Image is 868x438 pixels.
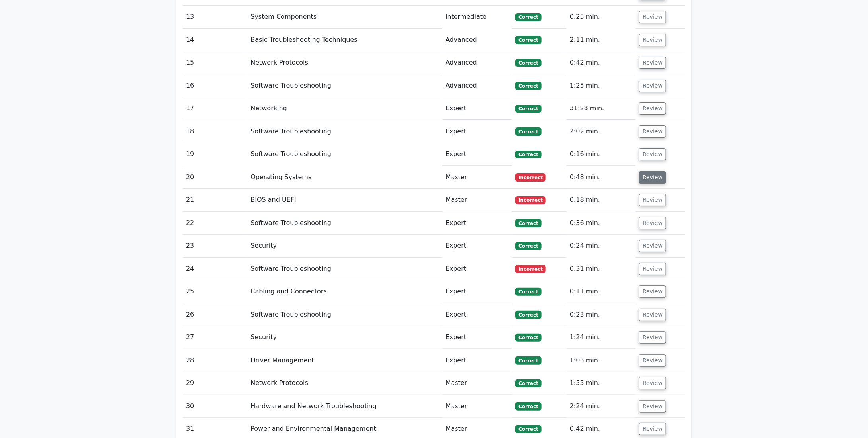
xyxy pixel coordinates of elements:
[515,425,541,433] span: Correct
[247,372,442,395] td: Network Protocols
[567,74,636,97] td: 1:25 min.
[442,235,512,257] td: Expert
[183,212,247,235] td: 22
[639,309,666,321] button: Review
[639,102,666,115] button: Review
[183,6,247,28] td: 13
[639,125,666,138] button: Review
[183,326,247,349] td: 27
[639,11,666,23] button: Review
[183,29,247,51] td: 14
[515,334,541,342] span: Correct
[442,258,512,280] td: Expert
[515,127,541,135] span: Correct
[515,36,541,44] span: Correct
[247,189,442,211] td: BIOS and UEFI
[515,173,546,181] span: Incorrect
[442,120,512,143] td: Expert
[515,151,541,158] span: Correct
[639,194,666,206] button: Review
[183,74,247,97] td: 16
[442,166,512,189] td: Master
[442,280,512,303] td: Expert
[442,29,512,51] td: Advanced
[639,148,666,160] button: Review
[639,263,666,275] button: Review
[442,349,512,372] td: Expert
[515,379,541,387] span: Correct
[442,74,512,97] td: Advanced
[639,240,666,252] button: Review
[247,235,442,257] td: Security
[567,143,636,166] td: 0:16 min.
[247,212,442,235] td: Software Troubleshooting
[567,212,636,235] td: 0:36 min.
[247,303,442,326] td: Software Troubleshooting
[639,285,666,298] button: Review
[639,400,666,413] button: Review
[183,120,247,143] td: 18
[442,143,512,166] td: Expert
[515,402,541,410] span: Correct
[567,6,636,28] td: 0:25 min.
[639,80,666,92] button: Review
[442,189,512,211] td: Master
[247,29,442,51] td: Basic Troubleshooting Techniques
[567,29,636,51] td: 2:11 min.
[567,303,636,326] td: 0:23 min.
[183,372,247,395] td: 29
[247,280,442,303] td: Cabling and Connectors
[442,212,512,235] td: Expert
[247,326,442,349] td: Security
[183,166,247,189] td: 20
[567,280,636,303] td: 0:11 min.
[183,235,247,257] td: 23
[183,303,247,326] td: 26
[567,258,636,280] td: 0:31 min.
[639,217,666,229] button: Review
[567,235,636,257] td: 0:24 min.
[567,395,636,418] td: 2:24 min.
[515,219,541,227] span: Correct
[183,143,247,166] td: 19
[442,395,512,418] td: Master
[639,423,666,435] button: Review
[567,349,636,372] td: 1:03 min.
[567,166,636,189] td: 0:48 min.
[567,51,636,74] td: 0:42 min.
[442,326,512,349] td: Expert
[639,354,666,367] button: Review
[515,311,541,319] span: Correct
[567,326,636,349] td: 1:24 min.
[639,331,666,344] button: Review
[183,97,247,120] td: 17
[442,372,512,395] td: Master
[515,288,541,296] span: Correct
[567,120,636,143] td: 2:02 min.
[183,395,247,418] td: 30
[515,13,541,21] span: Correct
[247,349,442,372] td: Driver Management
[639,377,666,389] button: Review
[247,143,442,166] td: Software Troubleshooting
[515,196,546,204] span: Incorrect
[247,120,442,143] td: Software Troubleshooting
[567,97,636,120] td: 31:28 min.
[183,280,247,303] td: 25
[183,51,247,74] td: 15
[247,97,442,120] td: Networking
[515,356,541,364] span: Correct
[515,82,541,90] span: Correct
[183,189,247,211] td: 21
[442,303,512,326] td: Expert
[515,242,541,250] span: Correct
[639,34,666,46] button: Review
[183,349,247,372] td: 28
[515,59,541,67] span: Correct
[639,171,666,184] button: Review
[247,258,442,280] td: Software Troubleshooting
[247,74,442,97] td: Software Troubleshooting
[567,372,636,395] td: 1:55 min.
[515,265,546,273] span: Incorrect
[247,395,442,418] td: Hardware and Network Troubleshooting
